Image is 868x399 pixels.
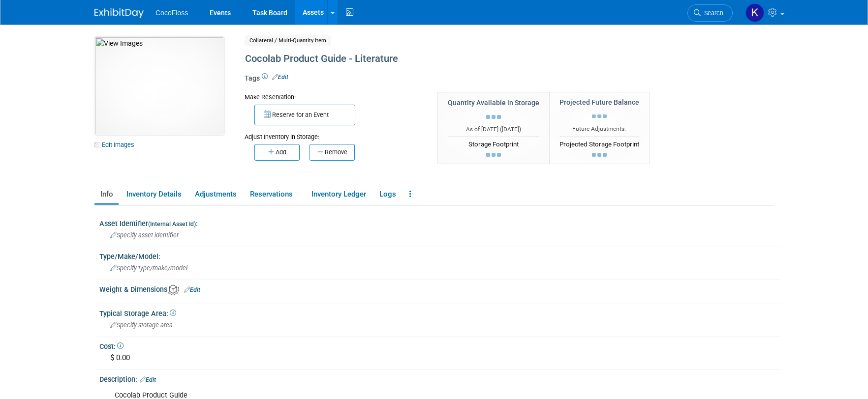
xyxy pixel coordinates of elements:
[486,153,501,157] img: loading...
[245,35,331,46] span: Collateral / Multi-Quantity Item
[592,153,607,157] img: loading...
[99,339,781,351] div: Cost:
[242,50,692,68] div: Cocolab Product Guide - Literature
[148,221,196,228] small: (Internal Asset Id)
[687,4,733,22] a: Search
[121,186,187,203] a: Inventory Details
[448,98,539,108] div: Quantity Available in Storage
[155,9,188,17] span: CocoFloss
[99,249,781,261] div: Type/Make/Model:
[245,73,692,90] div: Tags
[310,144,355,161] button: Remove
[110,264,187,272] span: Specify type/make/model
[94,37,224,135] img: View Images
[110,231,179,239] span: Specify asset identifier
[184,286,200,293] a: Edit
[254,144,300,161] button: Add
[140,376,156,383] a: Edit
[168,285,179,295] img: Asset Weight and Dimensions
[99,372,781,385] div: Description:
[107,350,774,366] div: $ 0.00
[110,321,173,329] span: Specify storage area
[99,282,781,295] div: Weight & Dimensions
[559,137,639,149] div: Projected Storage Footprint
[94,8,144,18] img: ExhibitDay
[592,114,607,118] img: loading...
[486,115,501,119] img: loading...
[701,9,723,17] span: Search
[244,186,304,203] a: Reservations
[502,126,519,133] span: [DATE]
[559,125,639,133] div: Future Adjustments:
[94,186,119,203] a: Info
[254,105,355,125] button: Reserve for an Event
[448,125,539,134] div: As of [DATE] ( )
[245,92,423,102] div: Make Reservation:
[306,186,372,203] a: Inventory Ledger
[189,186,242,203] a: Adjustments
[94,139,138,151] a: Edit Images
[272,74,288,81] a: Edit
[245,125,423,142] div: Adjust Inventory in Storage:
[373,186,402,203] a: Logs
[448,137,539,149] div: Storage Footprint
[99,216,781,228] div: Asset Identifier :
[559,97,639,107] div: Projected Future Balance
[745,3,764,22] img: Kyle Zepp
[99,310,176,317] span: Typical Storage Area:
